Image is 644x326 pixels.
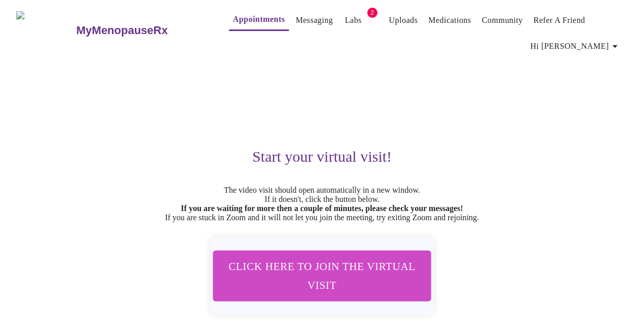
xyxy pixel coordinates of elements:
[385,10,422,31] button: Uploads
[181,204,463,213] strong: If you are waiting for more then a couple of minutes, please check your messages!
[534,13,586,27] a: Refer a Friend
[213,251,431,302] button: Click here to join the virtual visit
[424,10,475,31] button: Medications
[16,148,628,165] h3: Start your virtual visit!
[531,39,621,53] span: Hi [PERSON_NAME]
[16,186,628,222] p: The video visit should open automatically in a new window. If it doesn't, click the button below....
[75,13,209,48] a: MyMenopauseRx
[478,10,527,31] button: Community
[76,24,168,37] h3: MyMenopauseRx
[233,12,285,26] a: Appointments
[345,13,362,27] a: Labs
[229,9,289,31] button: Appointments
[389,13,418,27] a: Uploads
[226,257,418,295] span: Click here to join the virtual visit
[482,13,523,27] a: Community
[16,11,75,49] img: MyMenopauseRx Logo
[428,13,471,27] a: Medications
[530,10,590,31] button: Refer a Friend
[526,36,625,56] button: Hi [PERSON_NAME]
[367,8,377,18] span: 2
[296,13,333,27] a: Messaging
[337,10,370,31] button: Labs
[291,10,337,31] button: Messaging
